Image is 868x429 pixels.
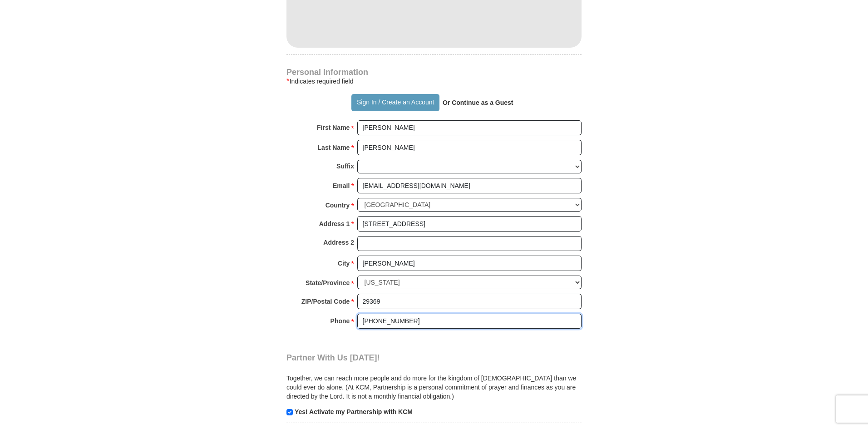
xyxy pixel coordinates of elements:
[286,76,582,87] div: Indicates required field
[351,94,439,111] button: Sign In / Create an Account
[336,160,354,173] strong: Suffix
[323,236,354,249] strong: Address 2
[306,276,350,289] strong: State/Province
[319,217,350,230] strong: Address 1
[301,295,350,308] strong: ZIP/Postal Code
[443,99,513,106] strong: Or Continue as a Guest
[330,315,350,327] strong: Phone
[286,374,582,401] p: Together, we can reach more people and do more for the kingdom of [DEMOGRAPHIC_DATA] than we coul...
[286,353,380,362] span: Partner With Us [DATE]!
[325,199,350,212] strong: Country
[286,69,582,76] h4: Personal Information
[338,257,350,270] strong: City
[317,121,350,134] strong: First Name
[295,408,413,415] strong: Yes! Activate my Partnership with KCM
[318,141,350,154] strong: Last Name
[333,179,350,192] strong: Email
